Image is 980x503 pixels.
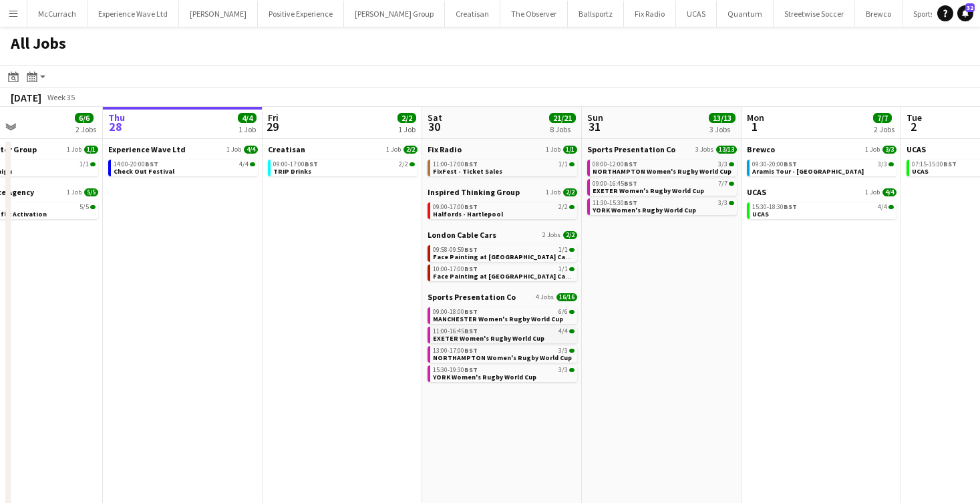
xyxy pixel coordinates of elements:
[268,144,418,179] div: Creatisan1 Job2/209:00-17:00BST2/2TRIP Drinks
[433,202,575,218] a: 09:00-17:00BST2/2Halfords - Hartlepool
[426,119,442,134] span: 30
[268,144,305,154] span: Creatisan
[428,187,520,197] span: Inspired Thinking Group
[907,112,922,124] span: Tue
[747,144,896,154] a: Brewco1 Job3/3
[752,161,797,168] span: 09:30-20:00
[428,292,516,302] span: Sports Presentation Co
[44,92,77,102] span: Week 35
[587,144,737,218] div: Sports Presentation Co3 Jobs13/1308:00-12:00BST3/3NORTHAMPTON Women's Rugby World Cup09:00-16:45B...
[114,167,174,176] span: Check Out Festival
[244,146,258,154] span: 4/4
[433,265,575,280] a: 10:00-17:00BST1/1Face Painting at [GEOGRAPHIC_DATA] Cable Cars
[464,346,478,355] span: BST
[428,292,577,385] div: Sports Presentation Co4 Jobs16/1609:00-18:00BST6/6MANCHESTER Women's Rugby World Cup11:00-16:45BS...
[433,315,563,323] span: MANCHESTER Women's Rugby World Cup
[464,327,478,335] span: BST
[569,329,575,333] span: 4/4
[536,293,554,301] span: 4 Jobs
[912,161,957,168] span: 07:15-15:30
[729,201,734,205] span: 3/3
[403,146,418,154] span: 2/2
[75,124,96,134] div: 2 Jobs
[88,1,179,27] button: Experience Wave Ltd
[695,146,713,154] span: 3 Jobs
[718,200,727,206] span: 3/3
[433,307,575,323] a: 09:00-18:00BST6/6MANCHESTER Women's Rugby World Cup
[84,146,98,154] span: 1/1
[433,210,503,218] span: Halfords - Hartlepool
[568,1,624,27] button: Ballsportz
[558,161,568,168] span: 1/1
[747,187,896,222] div: UCAS1 Job4/415:30-18:30BST4/4UCAS
[593,198,734,214] a: 11:30-15:30BST3/3YORK Women's Rugby World Cup
[464,307,478,316] span: BST
[569,162,575,166] span: 1/1
[428,230,496,240] span: London Cable Cars
[878,161,887,168] span: 3/3
[784,160,797,168] span: BST
[90,162,96,166] span: 1/1
[398,124,416,134] div: 1 Job
[433,253,591,261] span: Face Painting at London Cable Cars
[563,146,577,154] span: 1/1
[546,146,560,154] span: 1 Job
[593,160,734,175] a: 08:00-12:00BST3/3NORTHAMPTON Women's Rugby World Cup
[108,144,258,179] div: Experience Wave Ltd1 Job4/414:00-20:00BST4/4Check Out Festival
[905,119,922,134] span: 2
[865,146,880,154] span: 1 Job
[874,124,894,134] div: 2 Jobs
[729,162,734,166] span: 3/3
[27,1,88,27] button: McCurrach
[752,204,797,210] span: 15:30-18:30
[433,245,575,261] a: 09:58-09:59BST1/1Face Painting at [GEOGRAPHIC_DATA] Cable Cars
[718,180,727,187] span: 7/7
[558,309,568,315] span: 6/6
[752,210,769,218] span: UCAS
[549,113,576,123] span: 21/21
[145,160,158,168] span: BST
[433,161,478,168] span: 11:00-17:00
[585,119,603,134] span: 31
[912,167,929,176] span: UCAS
[433,204,478,210] span: 09:00-17:00
[747,144,896,187] div: Brewco1 Job3/309:30-20:00BST3/3Aramis Tour - [GEOGRAPHIC_DATA]
[433,347,478,354] span: 13:00-17:00
[433,246,478,253] span: 09:58-09:59
[873,113,892,123] span: 7/7
[11,91,41,104] div: [DATE]
[747,112,764,124] span: Mon
[624,160,637,168] span: BST
[84,188,98,196] span: 5/5
[569,310,575,314] span: 6/6
[433,365,575,381] a: 15:30-19:30BST3/3YORK Women's Rugby World Cup
[716,146,737,154] span: 13/13
[752,202,894,218] a: 15:30-18:30BST4/4UCAS
[399,161,408,168] span: 2/2
[587,144,675,154] span: Sports Presentation Co
[558,328,568,335] span: 4/4
[747,187,766,197] span: UCAS
[433,272,591,281] span: Face Painting at London Cable Cars
[238,124,256,134] div: 1 Job
[676,1,717,27] button: UCAS
[433,346,575,361] a: 13:00-17:00BST3/3NORTHAMPTON Women's Rugby World Cup
[433,373,536,381] span: YORK Women's Rugby World Cup
[273,167,311,176] span: TRIP Drinks
[433,367,478,373] span: 15:30-19:30
[624,1,676,27] button: Fix Radio
[593,186,704,195] span: EXETER Women's Rugby World Cup
[428,144,577,187] div: Fix Radio1 Job1/111:00-17:00BST1/1FixFest - Ticket Sales
[79,204,89,210] span: 5/5
[273,161,318,168] span: 09:00-17:00
[774,1,855,27] button: Streetwise Soccer
[433,160,575,175] a: 11:00-17:00BST1/1FixFest - Ticket Sales
[108,144,258,154] a: Experience Wave Ltd1 Job4/4
[882,188,896,196] span: 4/4
[410,162,415,166] span: 2/2
[558,347,568,354] span: 3/3
[563,188,577,196] span: 2/2
[397,113,416,123] span: 2/2
[563,231,577,239] span: 2/2
[865,188,880,196] span: 1 Job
